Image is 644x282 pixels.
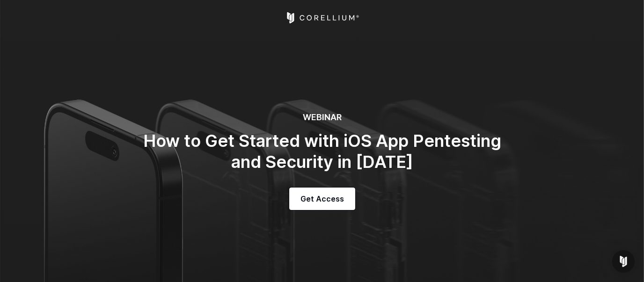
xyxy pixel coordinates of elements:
h2: How to Get Started with iOS App Pentesting and Security in [DATE] [135,130,509,173]
a: Get Access [289,188,355,210]
h6: WEBINAR [135,112,509,123]
div: Open Intercom Messenger [612,250,635,273]
a: Corellium Home [285,12,359,23]
span: Get Access [300,193,344,204]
